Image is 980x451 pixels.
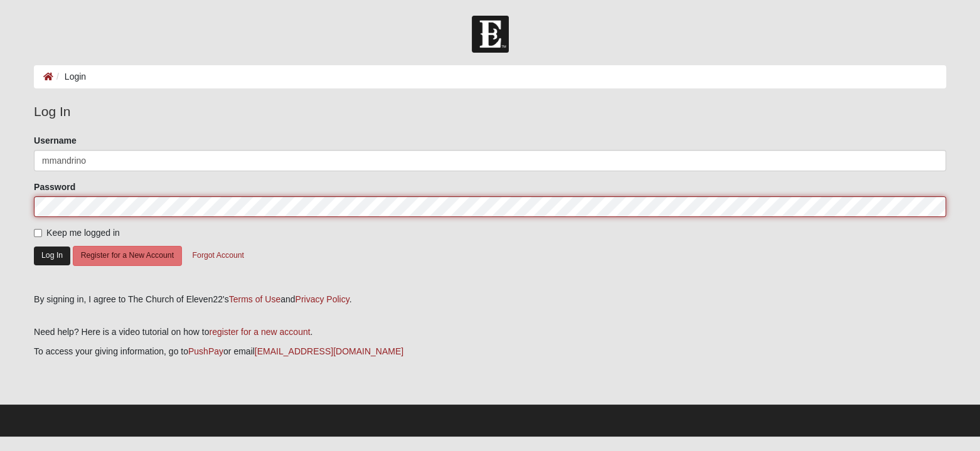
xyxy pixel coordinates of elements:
[46,228,120,238] span: Keep me logged in
[229,294,280,304] a: Terms of Use
[209,327,310,337] a: register for a new account
[188,346,223,356] a: PushPay
[34,181,75,193] label: Password
[34,326,946,339] p: Need help? Here is a video tutorial on how to .
[472,16,509,53] img: Church of Eleven22 Logo
[34,247,70,265] button: Log In
[34,293,946,306] div: By signing in, I agree to The Church of Eleven22's and .
[255,346,403,356] a: [EMAIL_ADDRESS][DOMAIN_NAME]
[73,246,182,265] button: Register for a New Account
[34,229,42,237] input: Keep me logged in
[34,134,77,147] label: Username
[184,246,252,265] button: Forgot Account
[34,102,946,122] legend: Log In
[53,70,86,83] li: Login
[34,345,946,358] p: To access your giving information, go to or email
[295,294,349,304] a: Privacy Policy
